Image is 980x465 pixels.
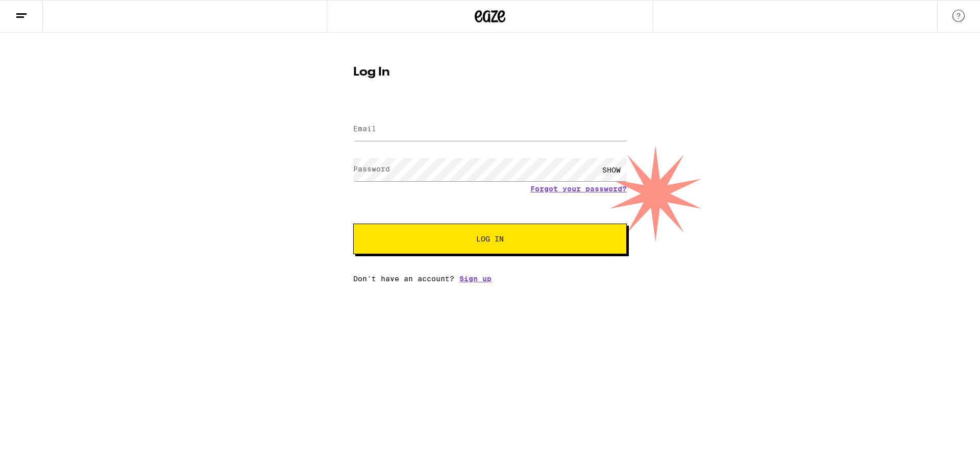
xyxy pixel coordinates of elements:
[353,224,627,254] button: Log In
[353,275,627,283] div: Don't have an account?
[353,118,627,141] input: Email
[530,185,627,193] a: Forgot your password?
[353,125,376,133] label: Email
[596,158,627,181] div: SHOW
[459,275,492,283] a: Sign up
[476,235,504,242] span: Log In
[353,165,390,173] label: Password
[353,66,627,79] h1: Log In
